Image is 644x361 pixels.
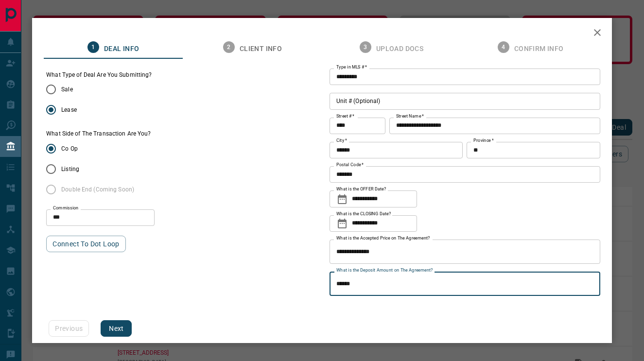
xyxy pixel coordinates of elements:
span: Co Op [61,144,78,153]
text: 2 [227,44,230,51]
legend: What Type of Deal Are You Submitting? [46,71,152,79]
label: What Side of The Transaction Are You? [46,130,151,138]
button: Next [101,320,132,337]
label: Street # [336,113,354,120]
label: Commission [53,205,79,211]
label: Type in MLS # [336,64,367,70]
label: Street Name [396,113,424,120]
label: Province [473,138,493,144]
span: Client Info [240,45,282,53]
span: Lease [61,105,77,114]
span: Sale [61,85,72,94]
span: Listing [61,165,79,173]
label: What is the Accepted Price on The Agreement? [336,235,430,241]
span: Deal Info [104,45,139,53]
label: What is the Deposit Amount on The Agreement? [336,267,433,274]
label: Postal Code [336,162,364,168]
label: What is the OFFER Date? [336,186,386,192]
label: City [336,138,347,144]
text: 1 [91,44,95,51]
label: What is the CLOSING Date? [336,211,391,217]
span: Double End (Coming Soon) [61,185,134,194]
button: Connect to Dot Loop [46,236,126,252]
